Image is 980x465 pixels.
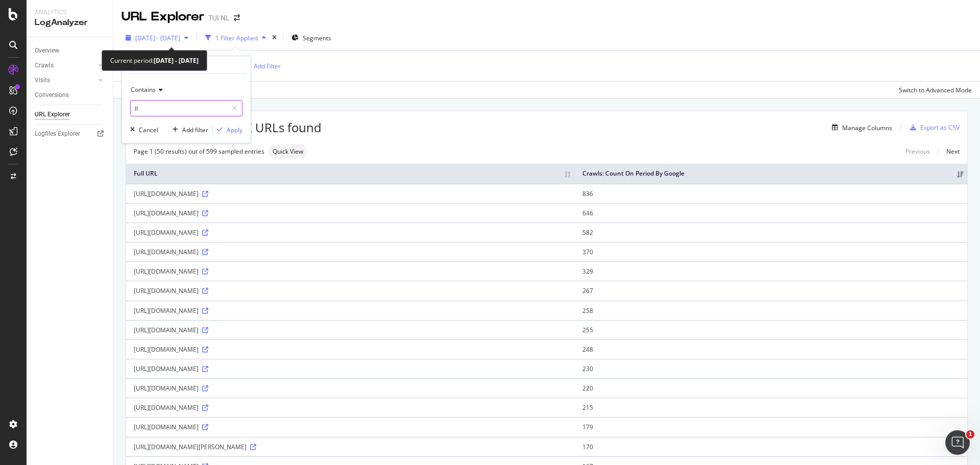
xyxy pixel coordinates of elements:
td: 836 [575,184,967,203]
div: [URL][DOMAIN_NAME] [134,326,567,334]
td: 258 [575,301,967,320]
th: Crawls: Count On Period By Google: activate to sort column ascending [575,164,967,184]
a: Overview [35,45,106,56]
div: Switch to Advanced Mode [899,86,972,94]
th: Full URL: activate to sort column ascending [126,164,575,184]
div: [URL][DOMAIN_NAME] [134,286,567,295]
span: [DATE] - [DATE] [135,34,180,42]
div: [URL][DOMAIN_NAME] [134,345,567,354]
div: [URL][DOMAIN_NAME] [134,248,567,256]
div: TUI NL [208,13,230,23]
div: Add filter [182,126,208,134]
td: 170 [575,437,967,456]
div: [URL][DOMAIN_NAME] [134,267,567,276]
span: Contains [131,85,156,94]
td: 248 [575,339,967,359]
div: arrow-right-arrow-left [234,14,240,21]
td: 646 [575,203,967,223]
button: Cancel [126,125,158,135]
div: Cancel [139,126,158,134]
iframe: Intercom live chat [945,430,970,455]
b: [DATE] - [DATE] [154,56,199,65]
div: Visits [35,75,50,86]
a: Next [938,144,960,159]
div: times [270,33,279,43]
button: Manage Columns [828,121,892,134]
div: [URL][DOMAIN_NAME] [134,209,567,217]
div: Page 1 (50 results) out of 599 sampled entries [134,147,264,156]
div: Add Filter [254,62,281,70]
div: [URL][DOMAIN_NAME] [134,189,567,198]
div: Current period: [110,55,199,66]
span: Segments [303,34,331,42]
a: Conversions [35,90,106,101]
a: URL Explorer [35,109,106,120]
div: [URL][DOMAIN_NAME] [134,423,567,431]
div: [URL][DOMAIN_NAME] [134,306,567,315]
a: Crawls [35,60,95,71]
td: 220 [575,378,967,398]
div: URL Explorer [121,8,204,26]
td: 370 [575,242,967,261]
button: Segments [287,30,335,46]
td: 179 [575,417,967,436]
div: 1 Filter Applied [215,34,258,42]
div: [URL][DOMAIN_NAME] [134,364,567,373]
div: Analytics [35,8,105,17]
button: Export as CSV [906,119,960,136]
div: [URL][DOMAIN_NAME] [134,403,567,412]
div: URL Explorer [35,109,70,120]
div: neutral label [268,144,307,159]
button: Add filter [168,125,208,135]
span: 1 [966,430,974,438]
div: Crawls [35,60,54,71]
div: Conversions [35,90,69,101]
div: Overview [35,45,59,56]
a: Logfiles Explorer [35,129,106,139]
a: Visits [35,75,95,86]
span: Quick View [273,149,303,155]
div: [URL][DOMAIN_NAME] [134,384,567,393]
button: 1 Filter Applied [201,30,270,46]
button: [DATE] - [DATE] [121,30,192,46]
td: 215 [575,398,967,417]
div: Manage Columns [842,124,892,132]
div: LogAnalyzer [35,17,105,29]
td: 267 [575,281,967,300]
button: Switch to Advanced Mode [895,82,972,98]
div: [URL][DOMAIN_NAME][PERSON_NAME] [134,443,567,451]
div: Logfiles Explorer [35,129,80,139]
td: 255 [575,320,967,339]
div: Export as CSV [920,123,960,132]
div: Apply [227,126,242,134]
td: 329 [575,261,967,281]
td: 582 [575,223,967,242]
td: 230 [575,359,967,378]
button: Apply [213,125,242,135]
button: Add Filter [240,60,281,72]
div: [URL][DOMAIN_NAME] [134,228,567,237]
